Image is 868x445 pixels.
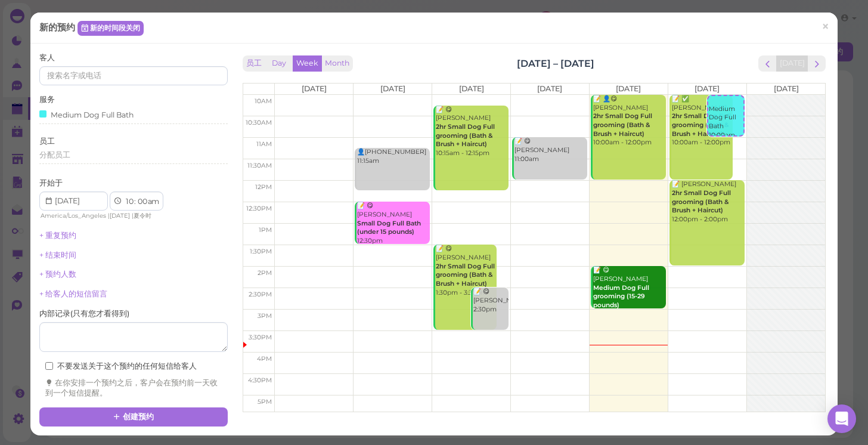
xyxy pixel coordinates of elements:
[258,312,272,320] span: 3pm
[248,376,272,384] span: 4:30pm
[758,55,777,72] button: prev
[39,108,134,120] div: Medium Dog Full Bath
[45,378,222,399] div: 在你安排一个预约之后，客户会在预约前一天收到一个短信提醒。
[774,84,799,93] span: [DATE]
[246,119,272,126] span: 10:30am
[249,291,272,298] span: 2:30pm
[39,178,63,188] label: 开始于
[249,333,272,341] span: 3:30pm
[41,212,106,220] span: America/Los_Angeles
[435,106,509,158] div: 📝 😋 [PERSON_NAME] 10:15am - 12:15pm
[459,84,484,93] span: [DATE]
[593,284,649,309] b: Medium Dog Full grooming (15-29 pounds)
[436,123,495,148] b: 2hr Small Dog Full grooming (Bath & Brush + Haircut)
[45,362,53,370] input: 不要发送关于这个预约的任何短信给客人
[258,398,272,406] span: 5pm
[380,84,405,93] span: [DATE]
[255,97,272,105] span: 10am
[671,180,745,224] div: 📝 [PERSON_NAME] 12:00pm - 2:00pm
[39,21,77,33] span: 新的预约
[356,202,430,245] div: 📝 😋 [PERSON_NAME] 12:30pm
[695,84,720,93] span: [DATE]
[356,148,430,165] div: 👤[PHONE_NUMBER] 11:15am
[257,355,272,363] span: 4pm
[672,112,731,137] b: 2hr Small Dog Full grooming (Bath & Brush + Haircut)
[708,96,743,140] div: Medium Dog Full Bath 10:00am
[435,245,497,297] div: 📝 😋 [PERSON_NAME] 1:30pm - 3:30pm
[39,231,76,240] a: + 重复预约
[77,21,144,35] a: 新的时间段关闭
[616,84,641,93] span: [DATE]
[250,248,272,255] span: 1:30pm
[258,269,272,277] span: 2pm
[672,189,731,214] b: 2hr Small Dog Full grooming (Bath & Brush + Haircut)
[593,95,666,147] div: 📝 👤😋 [PERSON_NAME] 10:00am - 12:00pm
[39,94,55,105] label: 服务
[671,95,733,147] div: 📝 ✅ [PERSON_NAME] 10:00am - 12:00pm
[39,407,228,427] button: 创建预约
[39,211,172,221] div: | |
[39,52,55,63] label: 客人
[246,205,272,212] span: 12:30pm
[776,55,808,72] button: [DATE]
[436,262,495,288] b: 2hr Small Dog Full grooming (Bath & Brush + Haircut)
[827,404,856,433] div: Open Intercom Messenger
[39,136,55,147] label: 员工
[517,57,594,70] h2: [DATE] – [DATE]
[110,212,130,220] span: [DATE]
[593,112,652,137] b: 2hr Small Dog Full grooming (Bath & Brush + Haircut)
[45,361,197,372] label: 不要发送关于这个预约的任何短信给客人
[821,18,829,35] span: ×
[514,137,587,163] div: 📝 😋 [PERSON_NAME] 11:00am
[473,288,509,314] div: 📝 😋 [PERSON_NAME] 2:30pm
[321,55,353,72] button: Month
[39,66,228,85] input: 搜索名字或电话
[39,289,107,298] a: + 给客人的短信留言
[256,140,272,148] span: 11am
[537,84,562,93] span: [DATE]
[255,183,272,191] span: 12pm
[265,55,293,72] button: Day
[593,266,666,327] div: 📝 😋 [PERSON_NAME] ELLA 2:00pm
[357,220,421,236] b: Small Dog Full Bath (under 15 pounds)
[293,55,322,72] button: Week
[39,308,129,319] label: 内部记录 ( 只有您才看得到 )
[39,150,70,159] span: 分配员工
[808,55,826,72] button: next
[39,270,76,279] a: + 预约人数
[247,162,272,169] span: 11:30am
[302,84,327,93] span: [DATE]
[243,55,265,72] button: 员工
[134,212,151,220] span: 夏令时
[39,251,76,259] a: + 结束时间
[259,226,272,234] span: 1pm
